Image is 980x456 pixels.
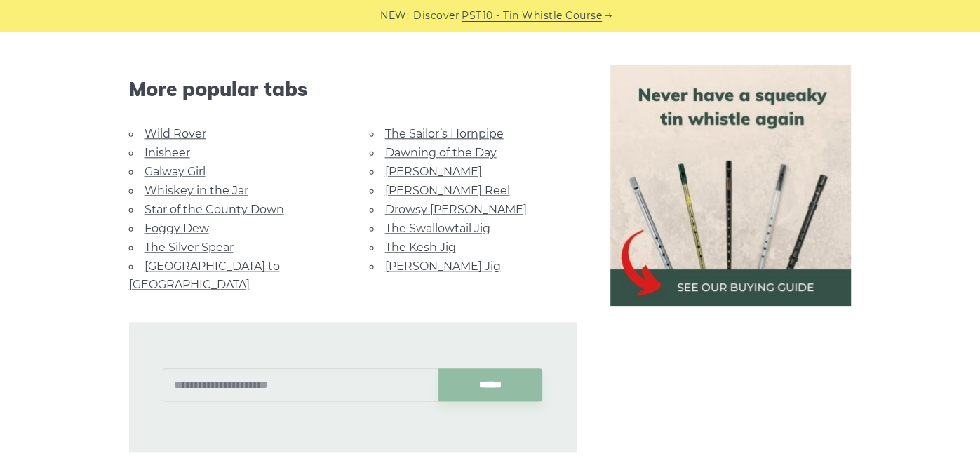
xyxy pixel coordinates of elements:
a: Wild Rover [145,127,206,140]
a: Foggy Dew [145,222,209,235]
a: [PERSON_NAME] [385,165,482,178]
a: Drowsy [PERSON_NAME] [385,203,527,216]
a: PST10 - Tin Whistle Course [462,8,602,24]
span: Discover [413,8,459,24]
a: Dawning of the Day [385,146,497,159]
a: Star of the County Down [145,203,284,216]
a: Galway Girl [145,165,206,178]
a: The Silver Spear [145,241,234,254]
a: The Sailor’s Hornpipe [385,127,504,140]
a: Whiskey in the Jar [145,184,248,197]
a: The Kesh Jig [385,241,456,254]
img: tin whistle buying guide [610,65,852,306]
a: [PERSON_NAME] Jig [385,260,501,273]
span: More popular tabs [129,77,577,101]
a: Inisheer [145,146,190,159]
a: The Swallowtail Jig [385,222,490,235]
a: [PERSON_NAME] Reel [385,184,510,197]
span: NEW: [380,8,409,24]
a: [GEOGRAPHIC_DATA] to [GEOGRAPHIC_DATA] [129,260,280,291]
